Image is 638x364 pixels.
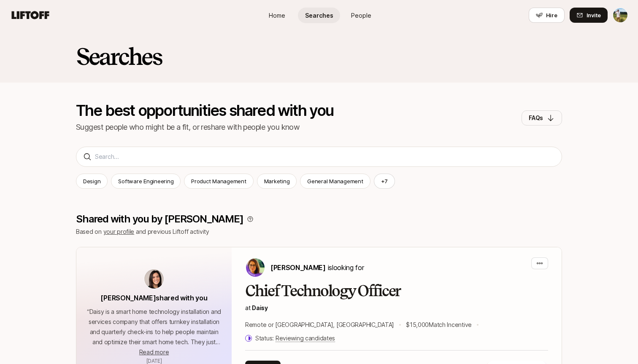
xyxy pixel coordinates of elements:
[76,103,334,118] p: The best opportunities shared with you
[270,263,326,272] span: [PERSON_NAME]
[139,347,169,357] button: Read more
[139,348,169,356] span: Read more
[103,228,135,235] a: your profile
[269,11,285,20] span: Home
[587,11,601,19] span: Invite
[529,8,565,23] button: Hire
[529,113,543,123] p: FAQs
[270,262,364,273] p: is looking for
[191,177,246,185] p: Product Management
[252,304,268,311] a: Daisy
[374,174,395,189] button: +7
[256,8,298,23] a: Home
[570,8,608,23] button: Invite
[146,358,162,364] span: June 10, 2025 10:00am
[245,320,394,330] p: Remote or [GEOGRAPHIC_DATA], [GEOGRAPHIC_DATA]
[118,177,173,185] p: Software Engineering
[351,11,371,20] span: People
[307,177,363,185] p: General Management
[340,8,382,23] a: People
[522,110,562,126] button: FAQs
[255,333,335,343] p: Status:
[245,303,548,313] p: at
[76,44,162,69] h2: Searches
[87,307,222,347] p: “ Daisy is a smart home technology installation and services company that offers turnkey installa...
[298,8,340,23] a: Searches
[264,177,290,185] p: Marketing
[246,258,265,277] img: Rebecca Hochreiter
[83,177,100,185] p: Design
[613,8,627,22] img: Tyler Kieft
[76,121,334,133] p: Suggest people who might be a fit, or reshare with people you know
[245,283,548,300] h2: Chief Technology Officer
[76,213,243,225] p: Shared with you by [PERSON_NAME]
[613,8,628,23] button: Tyler Kieft
[546,11,557,19] span: Hire
[305,11,333,20] span: Searches
[100,294,207,302] span: [PERSON_NAME] shared with you
[406,320,472,330] p: $15,000 Match Incentive
[144,269,164,289] img: avatar-url
[95,152,555,162] input: Search...
[76,227,562,237] p: Based on and previous Liftoff activity
[276,335,335,342] span: Reviewing candidates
